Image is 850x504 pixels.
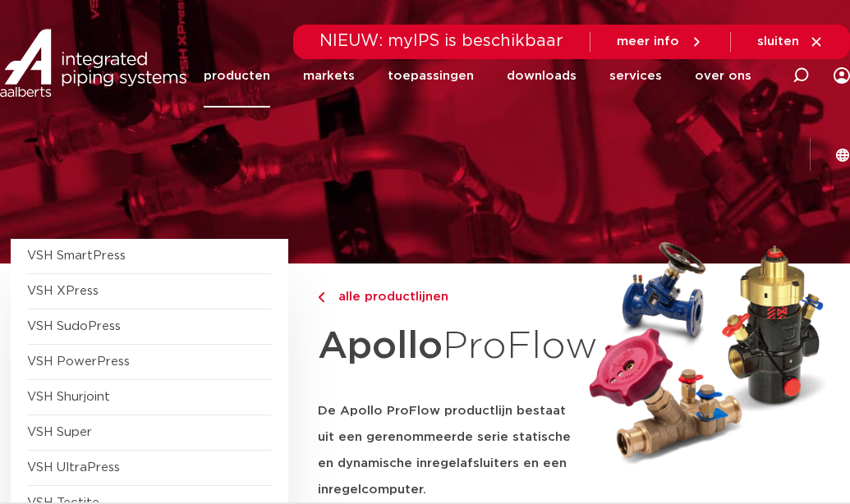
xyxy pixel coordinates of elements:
[834,57,850,94] div: my IPS
[617,35,679,48] span: meer info
[27,320,121,332] a: VSH SudoPress
[319,33,563,49] span: NIEUW: myIPS is beschikbaar
[388,44,474,108] a: toepassingen
[27,285,99,297] a: VSH XPress
[617,34,704,49] a: meer info
[329,291,448,303] span: alle productlijnen
[303,44,355,108] a: markets
[27,391,110,403] a: VSH Shurjoint
[757,35,799,48] span: sluiten
[27,426,92,438] a: VSH Super
[695,44,751,108] a: over ons
[204,44,270,108] a: producten
[27,250,126,262] a: VSH SmartPress
[507,44,577,108] a: downloads
[204,44,751,108] nav: Menu
[757,34,824,49] a: sluiten
[318,315,574,378] h1: ProFlow
[27,461,120,474] a: VSH UltraPress
[609,44,662,108] a: services
[318,287,574,307] a: alle productlijnen
[318,292,324,303] img: chevron-right.svg
[318,398,574,503] h5: De Apollo ProFlow productlijn bestaat uit een gerenommeerde serie statische en dynamische inregel...
[27,355,130,368] a: VSH PowerPress
[318,328,443,365] strong: Apollo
